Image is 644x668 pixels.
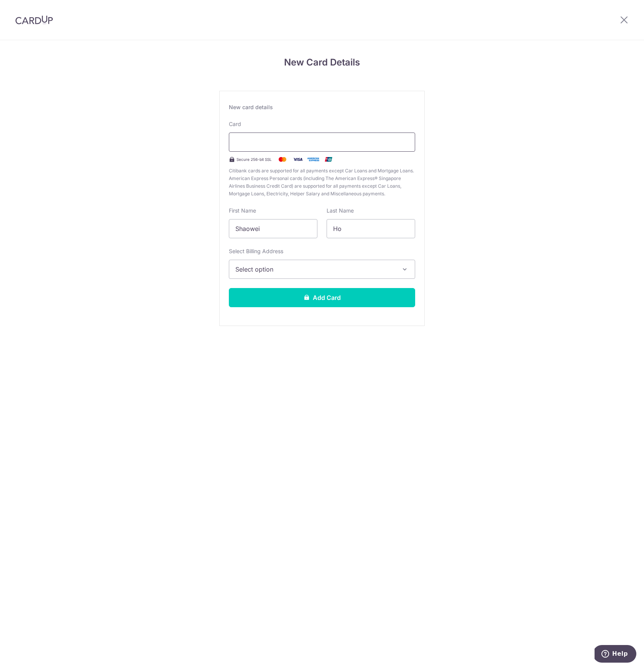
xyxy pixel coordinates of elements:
[229,260,415,279] button: Select option
[229,120,241,128] label: Card
[229,288,415,307] button: Add Card
[229,167,415,198] span: Citibank cards are supported for all payments except Car Loans and Mortgage Loans. American Expre...
[15,15,53,25] img: CardUp
[229,219,317,238] input: Cardholder First Name
[229,207,256,214] label: First Name
[235,138,409,147] iframe: Secure card payment input frame
[229,247,283,255] label: Select Billing Address
[327,207,354,214] label: Last Name
[275,155,290,164] img: Mastercard
[595,645,636,664] iframe: Opens a widget where you can find more information
[290,155,306,164] img: Visa
[321,155,336,164] img: .alt.unionpay
[327,219,415,238] input: Cardholder Last Name
[237,156,272,162] span: Secure 256-bit SSL
[235,265,395,274] span: Select option
[219,56,425,69] h4: New Card Details
[306,155,321,164] img: .alt.amex
[229,103,415,111] div: New card details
